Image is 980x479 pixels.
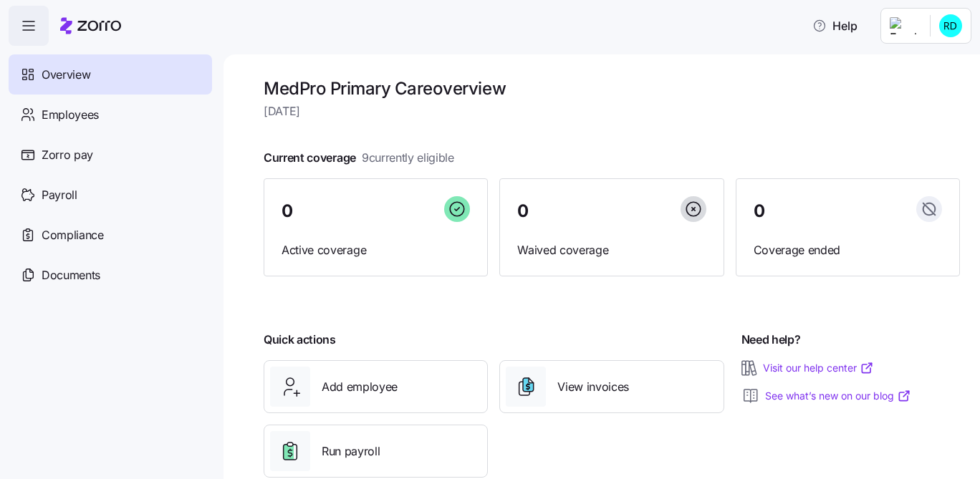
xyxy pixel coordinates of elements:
a: See what’s new on our blog [765,389,911,403]
span: Active coverage [282,241,470,259]
span: 0 [754,203,765,220]
span: 0 [282,203,293,220]
span: Waived coverage [517,241,706,259]
a: Visit our help center [763,361,874,375]
span: Coverage ended [754,241,942,259]
span: 0 [517,203,529,220]
span: Quick actions [264,331,336,349]
button: Help [801,11,869,40]
h1: MedPro Primary Care overview [264,77,960,100]
span: Run payroll [322,442,380,460]
span: Employees [42,106,99,124]
span: Add employee [322,378,398,396]
img: 8f5d857c3bf862e4c6206eace8fbfe0f [939,14,962,37]
a: Payroll [9,175,212,215]
a: Overview [9,54,212,95]
span: Need help? [741,331,801,349]
span: 9 currently eligible [362,149,454,167]
span: Payroll [42,186,77,204]
span: Help [812,17,857,34]
a: Compliance [9,215,212,255]
a: Employees [9,95,212,135]
span: Overview [42,66,90,84]
span: Documents [42,266,100,284]
span: Current coverage [264,149,454,167]
img: Employer logo [890,17,918,34]
span: [DATE] [264,102,960,120]
span: Zorro pay [42,146,93,164]
a: Zorro pay [9,135,212,175]
span: Compliance [42,226,104,244]
a: Documents [9,255,212,295]
span: View invoices [557,378,629,396]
